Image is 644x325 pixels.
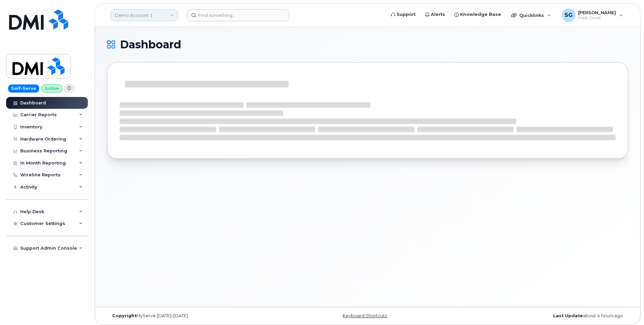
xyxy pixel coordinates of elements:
[107,313,281,319] div: MyServe [DATE]–[DATE]
[553,313,583,318] strong: Last Update
[343,313,387,318] a: Keyboard Shortcuts
[454,313,628,319] div: about 4 hours ago
[112,313,137,318] strong: Copyright
[120,40,181,50] span: Dashboard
